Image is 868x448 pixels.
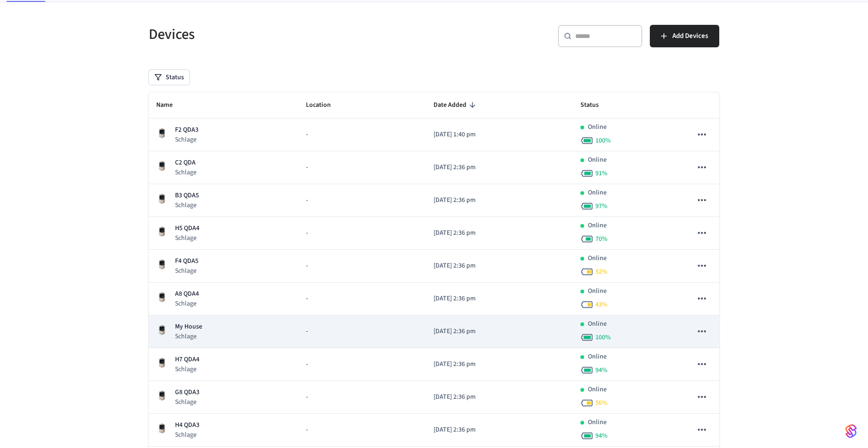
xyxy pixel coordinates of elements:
[306,294,308,304] span: -
[306,327,308,336] span: -
[434,294,566,304] p: [DATE] 2:36 pm
[672,30,708,42] span: Add Devices
[306,392,308,402] span: -
[175,266,198,276] p: Schlage
[175,420,199,430] p: H4 QDA3
[434,359,566,369] p: [DATE] 2:36 pm
[588,286,607,296] p: Online
[175,322,202,332] p: My House
[175,299,199,308] p: Schlage
[588,221,607,231] p: Online
[156,357,168,368] img: Schlage Sense Smart Deadbolt with Camelot Trim, Front
[175,365,199,374] p: Schlage
[156,390,168,401] img: Schlage Sense Smart Deadbolt with Camelot Trim, Front
[175,168,197,177] p: Schlage
[595,267,608,276] span: 52 %
[434,195,566,205] p: [DATE] 2:36 pm
[149,25,428,44] h5: Devices
[175,289,199,299] p: A8 QDA4
[306,195,308,205] span: -
[434,228,566,238] p: [DATE] 2:36 pm
[306,98,343,112] span: Location
[175,201,199,210] p: Schlage
[434,130,566,140] p: [DATE] 1:40 pm
[156,160,168,172] img: Schlage Sense Smart Deadbolt with Camelot Trim, Front
[175,430,199,440] p: Schlage
[588,155,607,165] p: Online
[306,228,308,238] span: -
[588,188,607,198] p: Online
[175,125,198,135] p: F2 QDA3
[595,169,608,178] span: 91 %
[845,424,857,439] img: SeamLogoGradient.69752ec5.svg
[175,158,197,168] p: C2 QDA
[434,392,566,402] p: [DATE] 2:36 pm
[175,135,198,144] p: Schlage
[156,423,168,434] img: Schlage Sense Smart Deadbolt with Camelot Trim, Front
[595,202,608,211] span: 97 %
[595,136,611,145] span: 100 %
[588,319,607,329] p: Online
[156,193,168,204] img: Schlage Sense Smart Deadbolt with Camelot Trim, Front
[156,98,185,112] span: Name
[650,25,719,47] button: Add Devices
[306,425,308,435] span: -
[306,130,308,140] span: -
[595,398,608,408] span: 56 %
[175,224,199,233] p: H5 QDA4
[156,324,168,336] img: Schlage Sense Smart Deadbolt with Camelot Trim, Front
[149,70,190,85] button: Status
[434,327,566,336] p: [DATE] 2:36 pm
[595,234,608,244] span: 70 %
[156,291,168,303] img: Schlage Sense Smart Deadbolt with Camelot Trim, Front
[595,366,608,375] span: 94 %
[156,226,168,237] img: Schlage Sense Smart Deadbolt with Camelot Trim, Front
[595,300,608,309] span: 43 %
[306,359,308,369] span: -
[595,333,611,342] span: 100 %
[588,254,607,263] p: Online
[580,98,611,112] span: Status
[175,256,198,266] p: F4 QDA5
[156,259,168,270] img: Schlage Sense Smart Deadbolt with Camelot Trim, Front
[588,352,607,362] p: Online
[595,431,608,441] span: 94 %
[434,261,566,271] p: [DATE] 2:36 pm
[588,122,607,132] p: Online
[306,163,308,172] span: -
[434,425,566,435] p: [DATE] 2:36 pm
[175,388,199,397] p: G8 QDA3
[434,98,479,112] span: Date Added
[588,418,607,427] p: Online
[434,163,566,172] p: [DATE] 2:36 pm
[175,355,199,365] p: H7 QDA4
[588,385,607,395] p: Online
[306,261,308,271] span: -
[175,332,202,341] p: Schlage
[175,397,199,407] p: Schlage
[156,127,168,139] img: Schlage Sense Smart Deadbolt with Camelot Trim, Front
[175,191,199,201] p: B3 QDA5
[175,233,199,243] p: Schlage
